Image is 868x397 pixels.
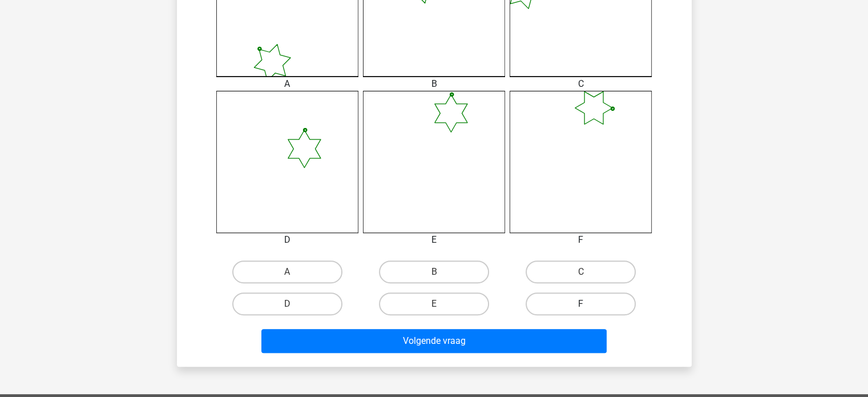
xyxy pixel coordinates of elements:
[354,233,514,247] div: E
[501,233,660,247] div: F
[379,260,489,283] label: B
[261,329,607,353] button: Volgende vraag
[208,77,367,91] div: A
[232,292,342,315] label: D
[526,292,636,315] label: F
[379,292,489,315] label: E
[354,77,514,91] div: B
[208,233,367,247] div: D
[232,260,342,283] label: A
[526,260,636,283] label: C
[501,77,660,91] div: C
